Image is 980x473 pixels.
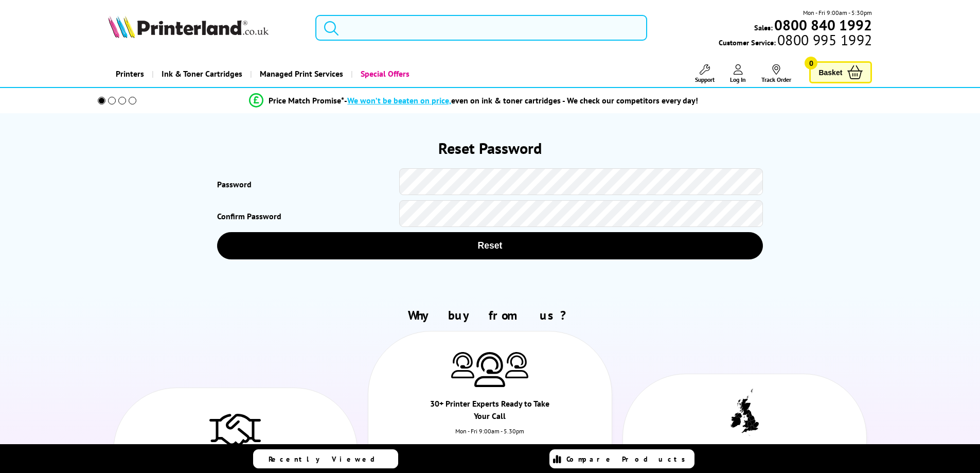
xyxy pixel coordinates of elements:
[108,307,872,323] h2: Why buy from us?
[566,454,691,464] span: Compare Products
[108,15,303,40] a: Printerland Logo
[805,57,817,69] span: 0
[269,454,385,464] span: Recently Viewed
[695,76,715,83] span: Support
[108,61,152,87] a: Printers
[344,95,698,106] div: - even on ink & toner cartridges - We check our competitors every day!
[730,389,759,436] img: UK tax payer
[217,232,762,259] button: Reset
[773,20,872,30] a: 0800 840 1992
[116,138,864,158] h1: Reset Password
[474,352,505,388] img: Printer Experts
[549,449,694,468] a: Compare Products
[253,449,398,468] a: Recently Viewed
[776,35,872,45] span: 0800 995 1992
[269,95,344,106] span: Price Match Promise*
[217,205,399,227] label: Confirm Password
[233,240,746,251] span: Reset
[809,61,872,83] a: Basket 0
[803,8,872,17] span: Mon - Fri 9:00am - 5:30pm
[818,65,842,79] span: Basket
[347,95,451,106] span: We won’t be beaten on price,
[108,15,269,38] img: Printerland Logo
[730,76,746,83] span: Log In
[84,92,864,110] li: modal_Promise
[217,173,399,195] label: Password
[162,61,242,87] span: Ink & Toner Cartridges
[451,352,474,378] img: Printer Experts
[774,15,872,34] b: 0800 840 1992
[754,23,773,32] span: Sales:
[695,64,715,83] a: Support
[730,64,746,83] a: Log In
[250,61,351,87] a: Managed Print Services
[152,61,250,87] a: Ink & Toner Cartridges
[368,427,612,445] div: Mon - Fri 9:00am - 5.30pm
[429,397,551,427] div: 30+ Printer Experts Ready to Take Your Call
[351,61,417,87] a: Special Offers
[505,352,528,378] img: Printer Experts
[719,35,872,47] span: Customer Service:
[209,409,261,450] img: Trusted Service
[761,64,791,83] a: Track Order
